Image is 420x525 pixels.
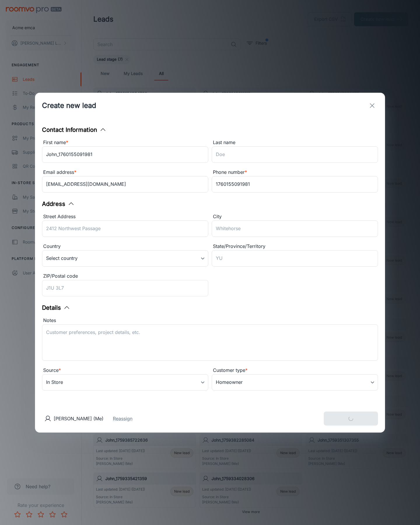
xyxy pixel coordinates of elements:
[212,367,378,374] div: Customer type
[366,100,378,111] button: exit
[54,415,104,422] p: [PERSON_NAME] (Me)
[42,176,208,192] input: myname@example.com
[42,303,70,312] button: Details
[113,415,132,422] button: Reassign
[42,146,208,163] input: John
[42,250,208,267] div: Select country
[42,199,75,208] button: Address
[42,100,96,111] h1: Create new lead
[212,250,378,267] input: YU
[42,243,208,250] div: Country
[212,139,378,146] div: Last name
[42,139,208,146] div: First name
[42,213,208,220] div: Street Address
[42,374,208,391] div: In Store
[212,374,378,391] div: Homeowner
[212,213,378,220] div: City
[42,125,106,134] button: Contact Information
[42,272,208,280] div: ZIP/Postal code
[212,169,378,176] div: Phone number
[42,280,208,296] input: J1U 3L7
[42,220,208,237] input: 2412 Northwest Passage
[42,169,208,176] div: Email address
[212,176,378,192] input: +1 439-123-4567
[212,146,378,163] input: Doe
[212,243,378,250] div: State/Province/Territory
[42,317,378,324] div: Notes
[42,367,208,374] div: Source
[212,220,378,237] input: Whitehorse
